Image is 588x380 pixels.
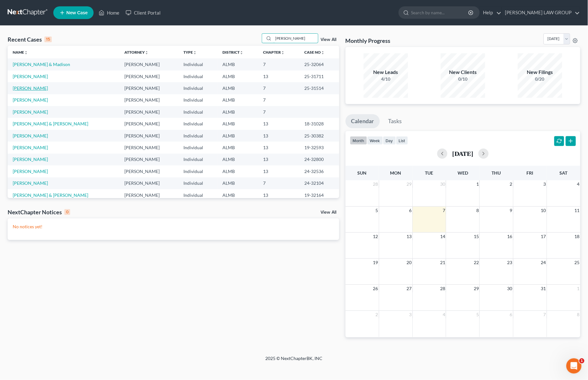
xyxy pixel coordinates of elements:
td: [PERSON_NAME] [119,82,178,94]
i: unfold_more [321,51,325,55]
span: 7 [442,207,446,214]
div: NextChapter Notices [8,208,70,216]
td: ALMB [217,70,258,82]
span: 21 [439,259,446,266]
td: Individual [179,177,218,189]
a: Typeunfold_more [184,50,197,55]
td: ALMB [217,118,258,130]
td: ALMB [217,106,258,118]
i: unfold_more [193,51,197,55]
div: 0 [64,209,70,215]
td: 25-31514 [299,82,339,94]
td: Individual [179,154,218,165]
a: Tasks [383,114,408,128]
a: [PERSON_NAME] LAW GROUP [502,7,580,18]
i: unfold_more [281,51,285,55]
td: [PERSON_NAME] [119,177,178,189]
span: 26 [373,285,379,292]
span: 23 [507,259,513,266]
span: 24 [540,259,547,266]
a: Districtunfold_more [222,50,243,55]
td: ALMB [217,58,258,70]
a: Nameunfold_more [13,50,28,55]
span: 1 [476,180,479,188]
td: [PERSON_NAME] [119,106,178,118]
a: [PERSON_NAME] [13,157,48,162]
td: 13 [258,130,299,142]
a: [PERSON_NAME] & Madison [13,62,70,67]
span: 2 [375,311,379,318]
span: Sun [358,170,367,176]
div: 0/20 [518,76,562,82]
a: Calendar [346,114,380,128]
td: [PERSON_NAME] [119,94,178,106]
a: [PERSON_NAME] [13,133,48,138]
i: unfold_more [240,51,243,55]
input: Search by name... [411,7,469,18]
td: [PERSON_NAME] [119,154,178,165]
td: ALMB [217,142,258,153]
td: ALMB [217,165,258,177]
span: 22 [473,259,479,266]
a: [PERSON_NAME] [13,109,48,115]
div: 4/10 [364,76,408,82]
td: Individual [179,130,218,142]
td: Individual [179,70,218,82]
a: Client Portal [122,7,164,18]
span: 15 [473,233,479,240]
td: 13 [258,118,299,130]
td: Individual [179,118,218,130]
td: 25-31711 [299,70,339,82]
span: 4 [577,180,580,188]
td: [PERSON_NAME] [119,142,178,153]
td: ALMB [217,189,258,201]
span: 9 [509,207,513,214]
td: 24-32800 [299,154,339,165]
td: Individual [179,82,218,94]
span: 3 [409,311,413,318]
span: 25 [574,259,580,266]
td: 13 [258,70,299,82]
a: Attorneyunfold_more [124,50,149,55]
span: 6 [509,311,513,318]
span: 5 [476,311,479,318]
button: list [396,136,408,145]
td: Individual [179,94,218,106]
span: 29 [473,285,479,292]
td: 24-32104 [299,177,339,189]
td: ALMB [217,177,258,189]
span: 30 [439,180,446,188]
td: 13 [258,165,299,177]
span: 27 [406,285,413,292]
div: New Clients [441,69,485,76]
td: ALMB [217,130,258,142]
span: 7 [543,311,547,318]
span: 30 [507,285,513,292]
span: 18 [574,233,580,240]
span: 16 [507,233,513,240]
span: 2 [509,180,513,188]
span: Thu [492,170,501,176]
button: week [367,136,383,145]
div: 15 [44,37,52,42]
td: Individual [179,58,218,70]
a: [PERSON_NAME] [13,180,48,186]
span: 10 [540,207,547,214]
span: 29 [406,180,413,188]
td: 7 [258,106,299,118]
span: Sat [560,170,568,176]
span: 11 [574,207,580,214]
td: 24-32536 [299,165,339,177]
button: month [350,136,367,145]
span: 1 [577,285,580,292]
a: Home [96,7,122,18]
td: Individual [179,189,218,201]
span: Fri [527,170,533,176]
span: 17 [540,233,547,240]
p: No notices yet! [13,223,334,230]
div: Recent Cases [8,36,52,43]
td: ALMB [217,82,258,94]
span: 19 [373,259,379,266]
a: [PERSON_NAME] [13,74,48,79]
a: [PERSON_NAME] [13,97,48,103]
